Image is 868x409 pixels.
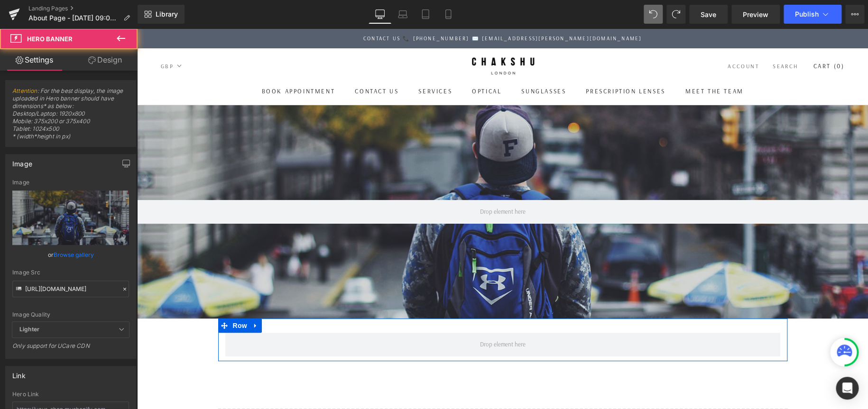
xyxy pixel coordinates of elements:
b: Lighter [19,326,39,333]
a: Book AppointmentBook Appointment [125,59,198,66]
a: Mobile [437,5,460,24]
a: Search [636,33,661,43]
a: Account [591,33,622,43]
span: Row [93,290,112,304]
div: Link [12,366,26,380]
a: Desktop [369,5,391,24]
button: Undo [644,5,663,24]
button: Redo [666,5,685,24]
button: More [845,5,864,24]
input: Link [12,281,129,297]
div: Image [12,155,32,168]
span: 0 [700,34,704,41]
span: Publish [795,10,819,18]
a: Services [281,59,315,66]
a: Sunglasses [384,59,429,66]
img: Chakshu London [332,28,399,46]
a: Optical [335,59,364,66]
a: Design [71,49,139,71]
a: Landing Pages [28,5,138,12]
a: Preview [731,5,780,24]
a: Contact UsContact Us [218,59,261,66]
button: Publish [784,5,841,24]
a: Browse gallery [54,246,94,263]
span: : For the best display, the image uploaded in Hero banner should have dimensions* as below: Deskt... [12,87,129,146]
a: Contact us 📞 [PHONE_NUMBER] ✉️ [EMAIL_ADDRESS][PERSON_NAME][DOMAIN_NAME] [226,7,505,13]
span: About Page - [DATE] 09:06:41 [28,14,120,22]
a: Expand / Collapse [112,290,125,304]
div: Open Intercom Messenger [836,377,859,400]
div: Image Src [12,269,129,276]
a: Meet the TeamMeet the Team [548,59,607,66]
a: Tablet [414,5,437,24]
a: Prescription LensesPrescription Lenses [449,59,528,66]
select: Currency selector [24,34,45,41]
span: Save [701,9,716,19]
div: Only support for UCare CDN [12,342,129,356]
a: New Library [138,5,185,24]
div: or [12,250,129,260]
div: Image Quality [12,311,129,318]
a: Laptop [391,5,414,24]
a: Open cart [676,34,707,41]
span: Hero Banner [27,35,73,43]
div: Image [12,179,129,186]
span: Preview [743,9,768,19]
span: Library [156,10,178,18]
a: Attention [12,87,37,94]
div: Hero Link [12,391,129,398]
